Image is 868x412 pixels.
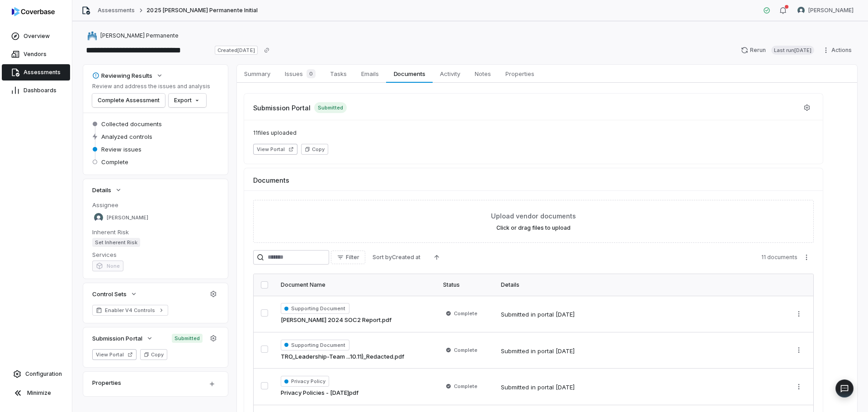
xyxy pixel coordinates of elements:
button: Complete Assessment [92,94,165,107]
img: Brittany Durbin avatar [797,7,805,14]
span: Analyzed controls [101,133,152,141]
span: Review issues [101,145,142,153]
span: Complete [454,346,477,354]
div: Status [443,281,490,289]
div: [DATE] [556,383,575,392]
span: Collected documents [101,120,162,128]
button: More actions [792,343,806,357]
img: logo-D7KZi-bG.svg [12,7,55,16]
span: Submitted [172,334,203,343]
label: Click or drag files to upload [496,224,571,232]
button: More actions [799,251,814,264]
span: Overview [24,33,50,40]
dt: Assignee [92,201,219,209]
a: Assessments [2,64,70,81]
button: https://kp.org/[PERSON_NAME] Permanente [85,28,181,44]
span: Notes [471,68,495,80]
div: [DATE] [556,347,575,356]
a: TRO_Leadership-Team ...10.11)_Redacted.pdf [281,352,404,361]
button: Reviewing Results [90,67,166,84]
span: Submission Portal [253,103,311,113]
span: 2025 [PERSON_NAME] Permanente Initial [146,7,257,14]
div: Details [501,281,781,289]
span: Privacy Policy [281,376,329,387]
span: Emails [358,68,382,80]
button: Copy [301,144,328,155]
span: 0 [307,69,316,78]
span: Filter [346,254,359,261]
button: View Portal [253,144,297,155]
button: Copy link [259,42,275,58]
dt: Services [92,251,219,259]
a: Enabler V4 Controls [92,305,168,316]
a: Privacy Policies - [DATE]pdf [281,388,359,398]
span: Assessments [24,69,61,76]
span: Details [92,186,111,194]
dt: Inherent Risk [92,228,219,236]
span: Supporting Document [281,340,349,350]
span: Vendors [24,51,47,58]
span: Last run [DATE] [771,46,814,55]
button: Filter [331,251,365,264]
button: Control Sets [90,286,140,302]
button: More actions [792,380,806,393]
button: View Portal [92,349,137,360]
span: Configuration [25,370,62,378]
span: Issues [281,67,319,80]
button: Brittany Durbin avatar[PERSON_NAME] [792,4,859,17]
img: Brittany Durbin avatar [94,213,103,222]
span: [PERSON_NAME] [808,7,854,14]
span: Minimize [27,389,51,397]
div: Submitted in portal [501,347,575,356]
button: Sort byCreated at [367,251,426,264]
span: Upload vendor documents [491,211,576,221]
svg: Ascending [433,254,440,261]
span: Complete [101,158,128,166]
span: Complete [454,310,477,317]
button: Actions [820,43,857,57]
button: Submission Portal [90,330,156,346]
span: Control Sets [92,290,127,298]
a: Vendors [2,46,70,62]
button: Copy [140,349,167,360]
button: Ascending [428,251,446,264]
div: Document Name [281,281,432,289]
div: Submitted in portal [501,310,575,319]
span: Summary [241,68,274,80]
button: RerunLast run[DATE] [736,43,820,57]
span: Created [DATE] [215,46,257,55]
span: Dashboards [24,87,57,94]
span: [PERSON_NAME] Permanente [100,32,179,39]
span: Complete [454,383,477,390]
span: 11 files uploaded [253,129,814,137]
span: Activity [436,68,464,80]
a: Overview [2,28,70,44]
button: Export [169,94,206,107]
span: Supporting Document [281,303,349,314]
a: Dashboards [2,82,70,99]
button: Minimize [4,384,68,402]
span: Tasks [326,68,350,80]
a: Configuration [4,366,68,382]
span: Submission Portal [92,334,142,342]
p: Review and address the issues and analysis [92,83,210,90]
span: Submitted [314,102,347,113]
a: Assessments [98,7,135,14]
div: Reviewing Results [92,71,152,80]
span: 11 documents [761,254,797,261]
div: Submitted in portal [501,383,575,392]
button: More actions [792,307,806,321]
a: [PERSON_NAME] 2024 SOC2 Report.pdf [281,316,392,325]
span: [PERSON_NAME] [107,214,148,221]
div: [DATE] [556,310,575,319]
span: Set Inherent Risk [92,238,140,247]
span: Documents [390,68,429,80]
span: Documents [253,175,289,185]
span: Properties [502,68,538,80]
span: Enabler V4 Controls [105,307,156,314]
button: Details [90,182,125,198]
